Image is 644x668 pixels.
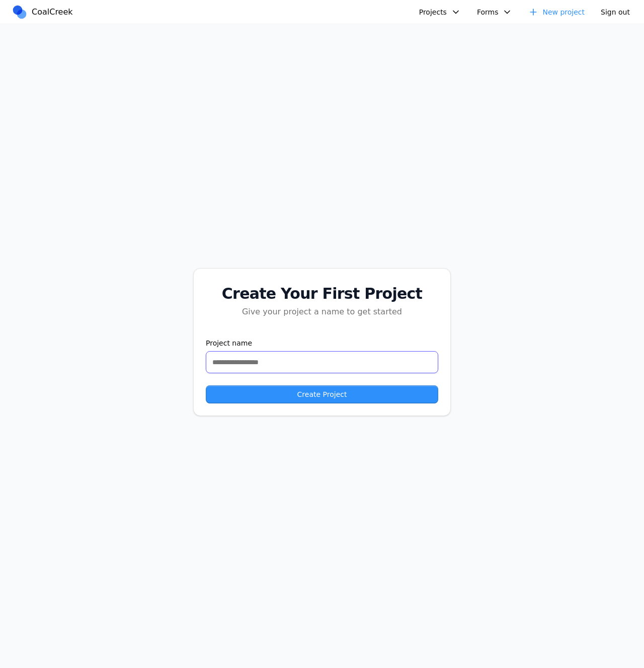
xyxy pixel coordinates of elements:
div: Give your project a name to get started [206,306,438,318]
button: Forms [471,5,519,20]
button: Create Project [206,385,438,403]
div: Create Your First Project [206,285,438,303]
button: Projects [413,5,467,20]
a: New project [522,5,591,20]
button: Sign out [595,5,636,20]
label: Project name [206,338,438,348]
span: CoalCreek [32,6,73,18]
a: CoalCreek [12,5,77,20]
